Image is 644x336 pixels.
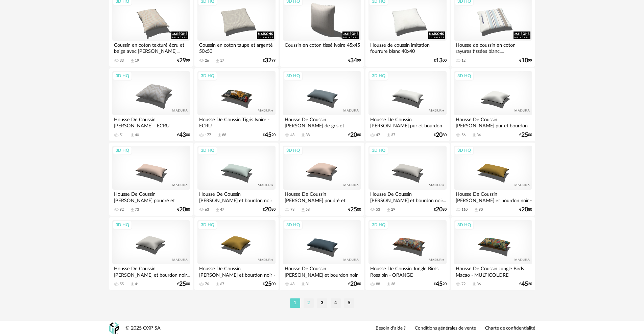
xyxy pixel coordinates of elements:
div: 48 [290,133,294,138]
div: Housse De Coussin [PERSON_NAME] de gris et bourdon... [283,115,361,129]
a: 3D HQ Housse De Coussin [PERSON_NAME] et bourdon noir - JAUNE 110 Download icon 90 €2080 [451,143,535,216]
div: 47 [376,133,380,138]
span: 20 [350,133,357,138]
a: 3D HQ Housse De Coussin [PERSON_NAME] et bourdon noir - JAUNE 76 Download icon 67 €2500 [194,217,278,290]
span: 29 [179,58,186,63]
div: 67 [220,282,224,287]
div: 41 [135,282,139,287]
div: € 80 [263,207,276,212]
a: 3D HQ Housse De Coussin Jungle Birds Macao - MULTICOLORE 72 Download icon 36 €4520 [451,217,535,290]
div: 3D HQ [454,146,474,155]
li: 5 [344,298,354,308]
div: 3D HQ [369,146,388,155]
div: 88 [376,282,380,287]
span: Download icon [386,207,391,212]
span: Download icon [217,133,222,138]
div: 92 [120,207,124,212]
span: Download icon [215,207,220,212]
div: Housse De Coussin [PERSON_NAME] et bourdon noir... [368,190,446,203]
div: 56 [461,133,466,138]
span: Download icon [130,58,135,63]
div: 177 [205,133,211,138]
div: € 00 [348,207,361,212]
div: 34 [477,133,481,138]
div: € 99 [348,58,361,63]
img: OXP [109,322,119,334]
div: 17 [220,58,224,63]
div: 33 [120,58,124,63]
li: 1 [290,298,300,308]
div: Housse De Coussin Jungle Birds Macao - MULTICOLORE [454,264,532,278]
span: 20 [179,207,186,212]
a: 3D HQ Housse De Coussin [PERSON_NAME] et bourdon noir -... 63 Download icon 47 €2080 [194,143,278,216]
div: 40 [135,133,139,138]
div: Housse De Coussin [PERSON_NAME] et bourdon noir - JAUNE [197,264,275,278]
div: 3D HQ [113,220,132,229]
div: Housse De Coussin [PERSON_NAME] et bourdon noir - JAUNE [454,190,532,203]
a: Conditions générales de vente [415,325,476,332]
div: 3D HQ [113,146,132,155]
div: 78 [290,207,294,212]
div: 3D HQ [198,71,217,80]
span: 34 [350,58,357,63]
div: 3D HQ [283,71,303,80]
div: € 80 [348,133,361,138]
a: 3D HQ Housse De Coussin [PERSON_NAME] - ECRU 51 Download icon 40 €4300 [109,68,193,141]
a: 3D HQ Housse De Coussin [PERSON_NAME] et bourdon noir -... 48 Download icon 31 €2080 [280,217,364,290]
div: 38 [391,282,395,287]
div: 90 [479,207,483,212]
div: 26 [205,58,209,63]
span: Download icon [130,282,135,287]
span: Download icon [472,133,477,138]
div: Housse De Coussin [PERSON_NAME] - ECRU [112,115,190,129]
div: Coussin en coton taupe et argenté 50x50 [197,41,275,54]
div: 3D HQ [454,220,474,229]
span: 20 [436,207,443,212]
div: Housse De Coussin [PERSON_NAME] poudré et bourdon... [283,190,361,203]
span: Download icon [130,207,135,212]
div: 3D HQ [283,220,303,229]
div: 36 [477,282,481,287]
div: € 99 [177,58,190,63]
div: 58 [306,207,310,212]
div: 3D HQ [283,146,303,155]
a: 3D HQ Housse De Coussin [PERSON_NAME] de gris et bourdon... 48 Download icon 38 €2080 [280,68,364,141]
div: Housse De Coussin [PERSON_NAME] et bourdon noir... [112,264,190,278]
span: Download icon [301,207,306,212]
div: € 80 [177,207,190,212]
div: Housse De Coussin Tigris Ivoire - ECRU [197,115,275,129]
span: Download icon [386,133,391,138]
div: € 00 [434,58,447,63]
div: Coussin en coton tissé ivoire 45x45 [283,41,361,54]
div: 3D HQ [369,220,388,229]
div: 31 [306,282,310,287]
li: 4 [331,298,341,308]
span: Download icon [215,282,220,287]
div: 53 [376,207,380,212]
div: Coussin en coton texturé écru et beige avec [PERSON_NAME]... [112,41,190,54]
span: 20 [521,207,528,212]
a: 3D HQ Housse De Coussin [PERSON_NAME] et bourdon noir... 53 Download icon 29 €2080 [365,143,449,216]
div: 3D HQ [369,71,388,80]
div: 3D HQ [198,220,217,229]
div: Housse De Coussin [PERSON_NAME] pur et bourdon noir... [368,115,446,129]
div: 3D HQ [454,71,474,80]
span: 45 [265,133,271,138]
a: 3D HQ Housse De Coussin [PERSON_NAME] pur et bourdon noir... 47 Download icon 37 €2080 [365,68,449,141]
a: 3D HQ Housse De Coussin [PERSON_NAME] poudré et bourdon... 92 Download icon 73 €2080 [109,143,193,216]
div: 110 [461,207,468,212]
span: Download icon [474,207,479,212]
span: 32 [265,58,271,63]
div: Housse De Coussin [PERSON_NAME] poudré et bourdon... [112,190,190,203]
div: 48 [290,282,294,287]
a: 3D HQ Housse De Coussin Jungle Birds Rosalbin - ORANGE 88 Download icon 38 €4520 [365,217,449,290]
div: 3D HQ [113,71,132,80]
div: € 99 [263,58,276,63]
span: Download icon [301,133,306,138]
span: 45 [436,282,443,287]
span: Download icon [386,282,391,287]
span: Download icon [301,282,306,287]
div: 88 [222,133,226,138]
span: Download icon [472,282,477,287]
div: 63 [205,207,209,212]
